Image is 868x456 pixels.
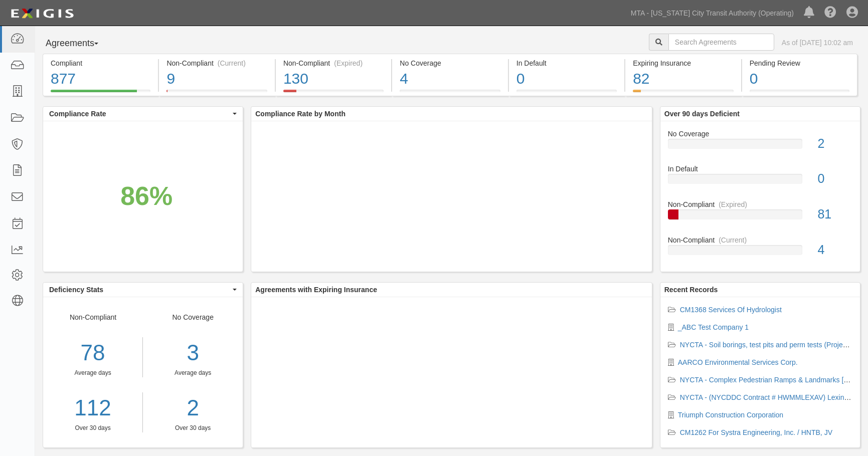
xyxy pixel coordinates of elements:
[43,283,243,297] button: Deficiency Stats
[43,107,243,121] button: Compliance Rate
[782,38,853,48] div: As of [DATE] 10:02 am
[120,177,172,214] div: 86%
[166,58,267,68] div: Non-Compliant (Current)
[660,164,860,174] div: In Default
[516,58,617,68] div: In Default
[668,34,774,51] input: Search Agreements
[633,68,733,90] div: 82
[143,312,243,432] div: No Coverage
[150,369,235,377] div: Average days
[680,428,832,436] a: CM1262 For Systra Engineering, Inc. / HNTB, JV
[633,58,733,68] div: Expiring Insurance
[668,164,852,199] a: In Default0
[810,205,860,223] div: 81
[43,337,142,369] div: 78
[678,411,783,419] a: Triumph Construction Corporation
[43,34,118,54] button: Agreements
[660,199,860,209] div: Non-Compliant
[810,241,860,259] div: 4
[255,110,345,118] b: Compliance Rate by Month
[283,68,384,90] div: 130
[49,109,230,119] span: Compliance Rate
[660,235,860,245] div: Non-Compliant
[810,135,860,153] div: 2
[509,90,624,98] a: In Default0
[824,7,836,19] i: Help Center - Complianz
[51,58,150,68] div: Compliant
[43,392,142,424] a: 112
[626,3,799,23] a: MTA - [US_STATE] City Transit Authority (Operating)
[218,58,246,68] div: (Current)
[660,129,860,139] div: No Coverage
[49,285,230,295] span: Deficiency Stats
[334,58,363,68] div: (Expired)
[276,90,391,98] a: Non-Compliant(Expired)130
[150,392,235,424] a: 2
[283,58,384,68] div: Non-Compliant (Expired)
[625,90,741,98] a: Expiring Insurance82
[43,369,142,377] div: Average days
[43,312,143,432] div: Non-Compliant
[750,58,849,68] div: Pending Review
[43,90,158,98] a: Compliant877
[159,90,274,98] a: Non-Compliant(Current)9
[8,5,77,23] img: Logo
[664,286,718,294] b: Recent Records
[255,286,377,294] b: Agreements with Expiring Insurance
[678,323,749,331] a: _ABC Test Company 1
[678,358,798,366] a: AARCO Environmental Services Corp.
[664,110,740,118] b: Over 90 days Deficient
[668,129,852,164] a: No Coverage2
[400,68,500,90] div: 4
[400,58,500,68] div: No Coverage
[150,424,235,432] div: Over 30 days
[668,235,852,263] a: Non-Compliant(Current)4
[668,199,852,235] a: Non-Compliant(Expired)81
[51,68,150,90] div: 877
[719,199,747,209] div: (Expired)
[43,424,142,432] div: Over 30 days
[166,68,267,90] div: 9
[742,90,857,98] a: Pending Review0
[516,68,617,90] div: 0
[719,235,747,245] div: (Current)
[680,306,782,314] a: CM1368 Services Of Hydrologist
[392,90,507,98] a: No Coverage4
[750,68,849,90] div: 0
[150,337,235,369] div: 3
[810,170,860,188] div: 0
